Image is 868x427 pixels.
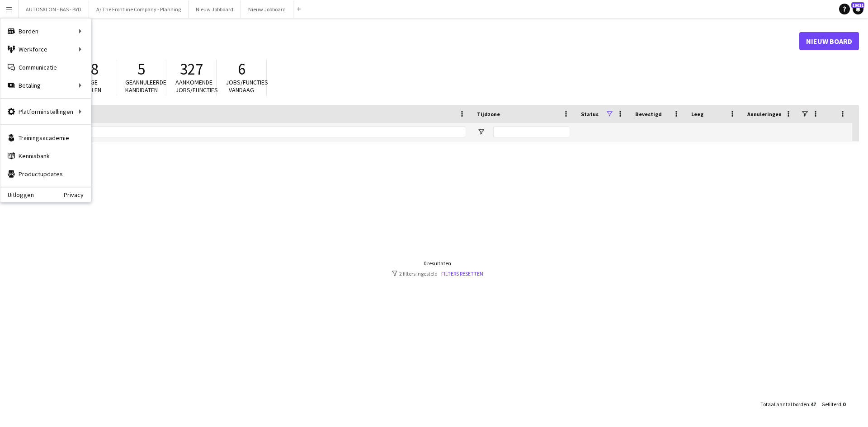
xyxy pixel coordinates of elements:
div: Werkforce [0,40,91,58]
div: 2 filters ingesteld [392,270,483,277]
a: Productupdates [0,165,91,183]
button: Nieuw Jobboard [241,0,293,18]
button: A/ The Frontline Company - Planning [89,0,189,18]
div: Betaling [0,76,91,94]
span: Bevestigd [635,111,662,117]
input: Bordnaam Filter Invoer [38,127,466,137]
span: 5 [137,59,145,79]
div: : [821,395,845,413]
div: Platforminstellingen [0,103,91,121]
div: Borden [0,22,91,40]
span: Totaal aantal borden [760,401,809,408]
button: Nieuw Jobboard [189,0,241,18]
span: Jobs/functies vandaag [226,78,268,94]
span: Geannuleerde kandidaten [125,78,166,94]
a: Uitloggen [0,191,34,198]
a: Privacy [64,191,91,198]
button: AUTOSALON - BAS - BYD [19,0,89,18]
div: 0 resultaten [392,260,483,267]
span: Annuleringen [747,111,782,117]
a: Trainingsacademie [0,129,91,147]
h1: Borden [16,34,799,48]
span: 327 [180,59,203,79]
div: : [760,395,816,413]
span: Leeg [691,111,703,117]
span: 47 [811,401,816,408]
input: Tijdzone Filter Invoer [493,127,570,137]
a: Nieuw board [799,32,859,50]
span: Tijdzone [477,111,500,117]
a: Filters resetten [441,270,483,277]
a: Communicatie [0,58,91,76]
button: Open Filtermenu [477,128,485,136]
span: 10011 [851,2,864,8]
a: 10011 [853,4,863,14]
span: 0 [843,401,845,408]
span: 6 [238,59,245,79]
span: Aankomende jobs/functies [175,78,218,94]
span: Gefilterd [821,401,841,408]
a: Kennisbank [0,147,91,165]
span: Status [581,111,599,117]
